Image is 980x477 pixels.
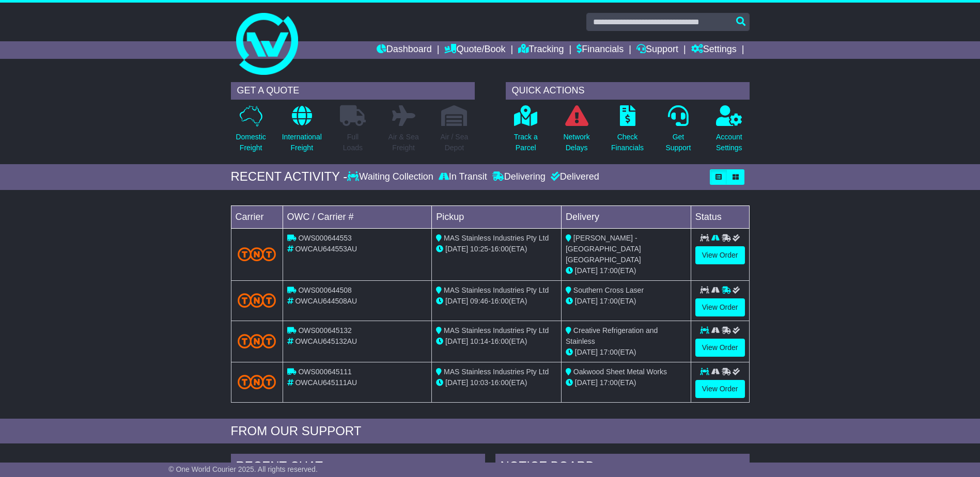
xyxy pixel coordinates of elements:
div: Delivering [490,171,548,183]
span: 16:00 [491,378,509,387]
span: Creative Refrigeration and Stainless [566,326,658,345]
p: Check Financials [611,132,644,153]
a: InternationalFreight [282,105,322,159]
span: [DATE] [575,297,598,305]
span: MAS Stainless Industries Pty Ltd [444,326,549,335]
span: OWCAU644553AU [295,245,357,253]
td: OWC / Carrier # [283,205,432,228]
span: OWCAU644508AU [295,297,357,305]
span: OWS000645111 [298,368,352,376]
div: (ETA) [566,296,687,307]
span: 17:00 [600,297,618,305]
div: RECENT ACTIVITY - [231,169,348,184]
span: MAS Stainless Industries Pty Ltd [444,234,549,242]
span: 16:00 [491,245,509,253]
div: - (ETA) [436,336,557,347]
p: Air / Sea Depot [441,132,469,153]
span: [DATE] [575,378,598,387]
div: (ETA) [566,377,687,388]
span: 16:00 [491,297,509,305]
span: 10:03 [470,378,488,387]
span: [PERSON_NAME] - [GEOGRAPHIC_DATA] [GEOGRAPHIC_DATA] [566,234,641,264]
span: 16:00 [491,337,509,345]
img: TNT_Domestic.png [238,375,276,389]
span: Oakwood Sheet Metal Works [573,368,667,376]
a: AccountSettings [715,105,743,159]
p: Get Support [665,132,691,153]
span: OWCAU645111AU [295,378,357,387]
a: View Order [695,246,745,264]
div: - (ETA) [436,377,557,388]
span: 17:00 [600,266,618,275]
span: 17:00 [600,348,618,356]
span: 10:25 [470,245,488,253]
a: DomesticFreight [235,105,266,159]
p: Network Delays [563,132,589,153]
span: [DATE] [445,378,468,387]
span: [DATE] [575,266,598,275]
p: Domestic Freight [236,132,266,153]
a: View Order [695,298,745,316]
div: (ETA) [566,347,687,358]
span: [DATE] [575,348,598,356]
img: TNT_Domestic.png [238,247,276,261]
div: - (ETA) [436,296,557,307]
span: [DATE] [445,245,468,253]
p: International Freight [282,132,322,153]
img: TNT_Domestic.png [238,334,276,348]
span: OWS000644553 [298,234,352,242]
a: Financials [577,41,624,59]
p: Account Settings [716,132,742,153]
div: GET A QUOTE [231,82,475,100]
span: OWS000645132 [298,326,352,335]
p: Full Loads [340,132,366,153]
span: Southern Cross Laser [573,286,644,294]
a: Tracking [518,41,564,59]
p: Air & Sea Freight [388,132,419,153]
span: OWS000644508 [298,286,352,294]
a: GetSupport [665,105,691,159]
td: Delivery [561,205,691,228]
td: Carrier [231,205,283,228]
div: - (ETA) [436,244,557,255]
div: FROM OUR SUPPORT [231,424,750,439]
img: TNT_Domestic.png [238,293,276,307]
span: MAS Stainless Industries Pty Ltd [444,286,549,294]
a: CheckFinancials [611,105,644,159]
span: © One World Courier 2025. All rights reserved. [168,465,318,473]
span: 09:46 [470,297,488,305]
a: Settings [691,41,737,59]
span: MAS Stainless Industries Pty Ltd [444,368,549,376]
span: [DATE] [445,297,468,305]
a: View Order [695,380,745,398]
span: [DATE] [445,337,468,345]
span: 17:00 [600,378,618,387]
td: Pickup [432,205,562,228]
div: Delivered [548,171,599,183]
div: Waiting Collection [347,171,435,183]
div: (ETA) [566,265,687,276]
a: Track aParcel [514,105,538,159]
a: NetworkDelays [563,105,590,159]
a: Support [636,41,678,59]
td: Status [691,205,749,228]
a: Dashboard [377,41,432,59]
div: In Transit [436,171,490,183]
span: OWCAU645132AU [295,337,357,345]
span: 10:14 [470,337,488,345]
a: Quote/Book [444,41,505,59]
div: QUICK ACTIONS [506,82,750,100]
p: Track a Parcel [514,132,538,153]
a: View Order [695,339,745,357]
